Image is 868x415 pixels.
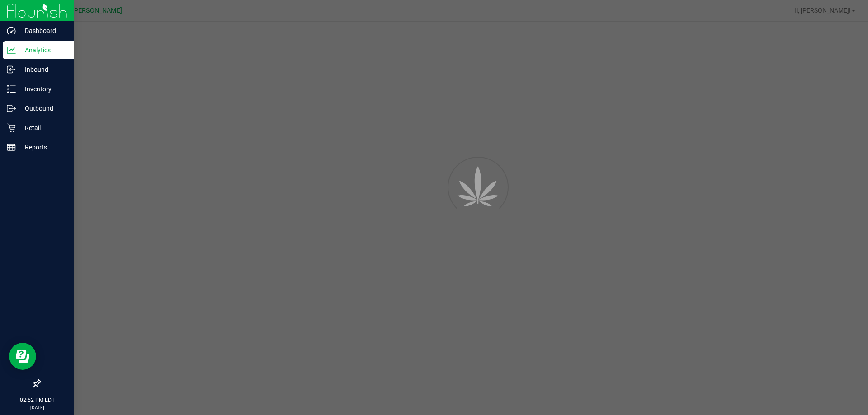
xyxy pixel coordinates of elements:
[7,104,16,113] inline-svg: Outbound
[16,142,70,153] p: Reports
[16,84,70,94] p: Inventory
[7,84,16,93] inline-svg: Inventory
[7,26,16,35] inline-svg: Dashboard
[16,122,70,133] p: Retail
[4,404,70,411] p: [DATE]
[16,64,70,75] p: Inbound
[7,143,16,152] inline-svg: Reports
[7,65,16,74] inline-svg: Inbound
[9,343,36,370] iframe: Resource center
[4,396,70,404] p: 02:52 PM EDT
[16,25,70,36] p: Dashboard
[7,46,16,55] inline-svg: Analytics
[16,103,70,114] p: Outbound
[7,123,16,132] inline-svg: Retail
[16,45,70,56] p: Analytics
